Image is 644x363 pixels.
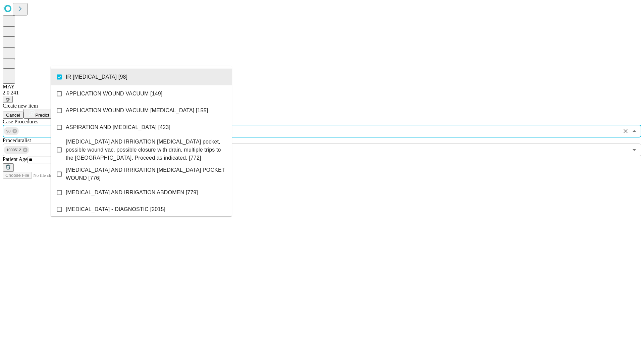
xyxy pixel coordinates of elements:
[4,146,29,154] div: 1000512
[4,146,24,154] span: 1000512
[66,73,127,81] span: IR [MEDICAL_DATA] [98]
[66,189,198,197] span: [MEDICAL_DATA] AND IRRIGATION ABDOMEN [779]
[5,97,10,102] span: @
[35,113,49,118] span: Predict
[4,127,13,135] span: 98
[3,156,28,162] span: Patient Age
[4,127,19,135] div: 98
[66,90,162,98] span: APPLICATION WOUND VACUUM [149]
[23,109,54,119] button: Predict
[3,119,38,124] span: Scheduled Procedure
[3,103,38,109] span: Create new item
[66,123,170,131] span: ASPIRATION AND [MEDICAL_DATA] [423]
[3,96,13,103] button: @
[66,107,208,115] span: APPLICATION WOUND VACUUM [MEDICAL_DATA] [155]
[3,90,641,96] div: 2.0.241
[630,145,639,155] button: Open
[3,112,23,119] button: Cancel
[6,113,20,118] span: Cancel
[630,126,639,136] button: Close
[66,205,165,213] span: [MEDICAL_DATA] - DIAGNOSTIC [2015]
[3,137,31,143] span: Proceduralist
[3,84,641,90] div: MAY
[66,166,226,182] span: [MEDICAL_DATA] AND IRRIGATION [MEDICAL_DATA] POCKET WOUND [776]
[66,138,226,162] span: [MEDICAL_DATA] AND IRRIGATION [MEDICAL_DATA] pocket, possible wound vac, possible closure with dr...
[621,126,630,136] button: Clear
